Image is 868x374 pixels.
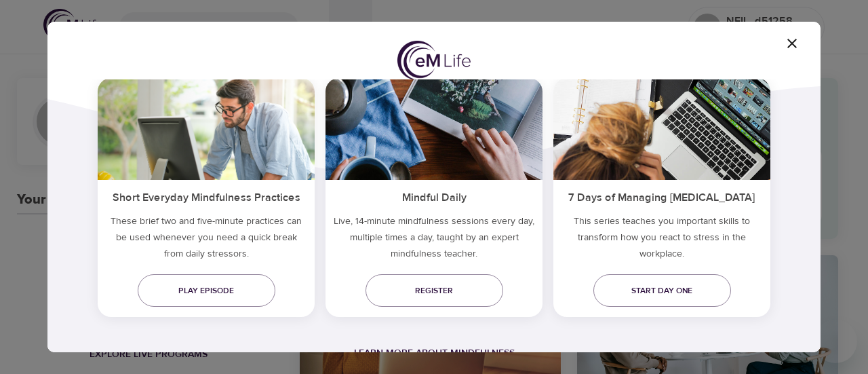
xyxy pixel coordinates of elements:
p: This series teaches you important skills to transform how you react to stress in the workplace. [553,213,770,267]
a: Play episode [138,274,275,307]
img: ims [325,78,542,180]
a: Learn more about mindfulness [354,347,515,359]
h5: These brief two and five-minute practices can be used whenever you need a quick break from daily ... [98,213,315,267]
img: logo [397,41,471,80]
img: ims [553,78,770,180]
a: Start day one [593,274,731,307]
span: Register [376,284,492,298]
img: ims [98,78,315,180]
span: Play episode [149,284,264,298]
span: Start day one [604,284,720,298]
h5: Short Everyday Mindfulness Practices [98,180,315,213]
h5: Mindful Daily [325,180,542,213]
a: Register [366,274,503,307]
h5: 7 Days of Managing [MEDICAL_DATA] [553,180,770,213]
p: Live, 14-minute mindfulness sessions every day, multiple times a day, taught by an expert mindful... [325,213,542,267]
